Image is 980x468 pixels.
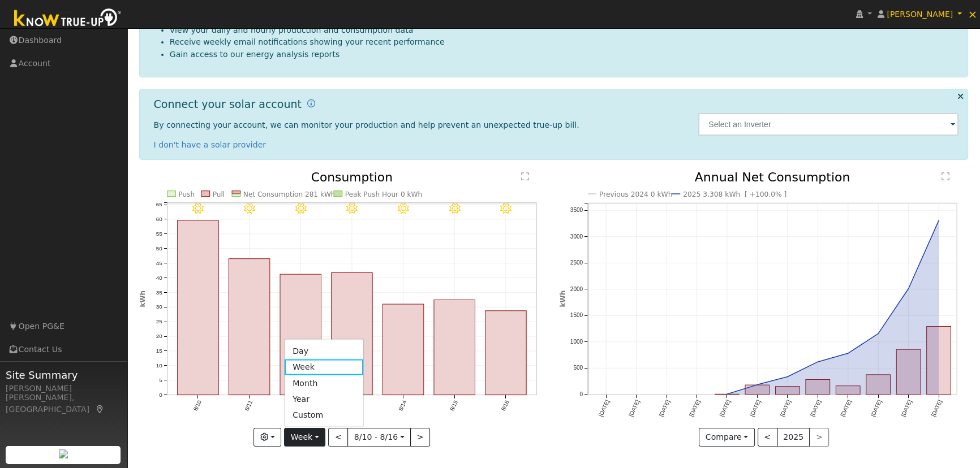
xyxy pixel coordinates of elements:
i: 8/11 - Clear [243,203,254,215]
text: [DATE] [719,398,732,417]
li: View your daily and hourly production and consumption data [170,24,959,36]
circle: onclick="" [755,383,760,387]
text: 8/15 [449,399,459,412]
rect: onclick="" [229,259,270,395]
text: 2000 [570,286,583,292]
circle: onclick="" [846,351,850,356]
text: 0 [159,392,162,398]
text:  [942,172,949,181]
text: 0 [579,391,583,397]
text: [DATE] [809,398,822,417]
div: [PERSON_NAME], [GEOGRAPHIC_DATA] [6,392,121,415]
text: 500 [573,365,583,371]
img: Know True-Up [8,6,127,32]
button: 8/10 - 8/16 [347,428,411,447]
li: Receive weekly email notifications showing your recent performance [170,36,959,48]
text: [DATE] [598,398,611,417]
text: Consumption [311,170,392,184]
circle: onclick="" [936,218,941,223]
i: 8/14 - Clear [398,203,409,215]
text: Push [178,190,195,198]
a: I don't have a solar provider [154,140,267,149]
a: Year [285,391,363,407]
input: Select an Inverter [698,113,958,136]
li: Gain access to our energy analysis reports [170,49,959,60]
button: < [328,428,348,447]
button: Compare [699,428,755,447]
text: 25 [156,318,162,324]
circle: onclick="" [815,359,820,364]
text: 8/10 [192,399,202,412]
i: 8/10 - Clear [192,203,203,215]
text: 10 [156,362,162,369]
i: 8/13 - Clear [346,203,357,215]
text: 30 [156,304,162,310]
text: 1500 [570,312,583,318]
rect: onclick="" [836,386,861,395]
text: 50 [156,245,162,252]
text: kWh [138,291,146,307]
a: Month [285,375,363,391]
a: Day [285,343,363,359]
span: × [968,7,977,21]
text: 8/11 [243,399,253,412]
text: Pull [212,190,225,198]
text: [DATE] [688,398,701,417]
button: > [410,428,430,447]
button: Week [284,428,325,447]
text: [DATE] [749,398,762,417]
h1: Connect your solar account [154,98,302,111]
text: 2500 [570,259,583,266]
rect: onclick="" [806,379,830,394]
text: 35 [156,289,162,295]
span: [PERSON_NAME] [887,10,953,19]
text: [DATE] [627,398,641,417]
text: [DATE] [900,398,913,417]
text: [DATE] [870,398,883,417]
text: Peak Push Hour 0 kWh [345,190,422,198]
rect: onclick="" [485,311,526,395]
rect: onclick="" [382,304,424,395]
i: 8/16 - Clear [500,203,511,215]
text: 1000 [570,339,583,345]
div: [PERSON_NAME] [6,383,121,395]
rect: onclick="" [896,349,921,395]
text: [DATE] [840,398,853,417]
text: 15 [156,348,162,354]
span: Site Summary [6,367,121,383]
a: Map [95,405,105,414]
rect: onclick="" [745,385,770,395]
text: 8/16 [500,399,510,412]
text: 40 [156,275,162,281]
circle: onclick="" [785,374,790,379]
i: 8/15 - Clear [449,203,459,215]
rect: onclick="" [776,387,800,395]
circle: onclick="" [906,286,911,291]
text: kWh [559,291,567,307]
text: 55 [156,231,162,237]
circle: onclick="" [725,392,729,396]
text: Net Consumption 281 kWh [243,190,335,198]
rect: onclick="" [331,272,372,395]
a: Week [285,359,363,375]
circle: onclick="" [876,331,880,336]
span: By connecting your account, we can monitor your production and help prevent an unexpected true-up... [154,120,579,129]
i: 8/12 - Clear [295,203,306,215]
text:  [521,172,529,181]
button: 2025 [777,428,810,447]
text: 60 [156,216,162,222]
rect: onclick="" [927,326,951,394]
a: Custom [285,407,363,423]
text: 8/14 [397,399,407,412]
text: [DATE] [779,398,792,417]
button: < [758,428,777,447]
rect: onclick="" [434,300,475,395]
text: [DATE] [930,398,943,417]
text: Previous 2024 0 kWh [599,190,672,198]
img: retrieve [59,449,68,458]
rect: onclick="" [177,220,218,395]
text: 20 [156,333,162,339]
rect: onclick="" [866,375,891,395]
text: Annual Net Consumption [695,170,850,184]
text: 2025 3,308 kWh [ +100.0% ] [683,190,786,198]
